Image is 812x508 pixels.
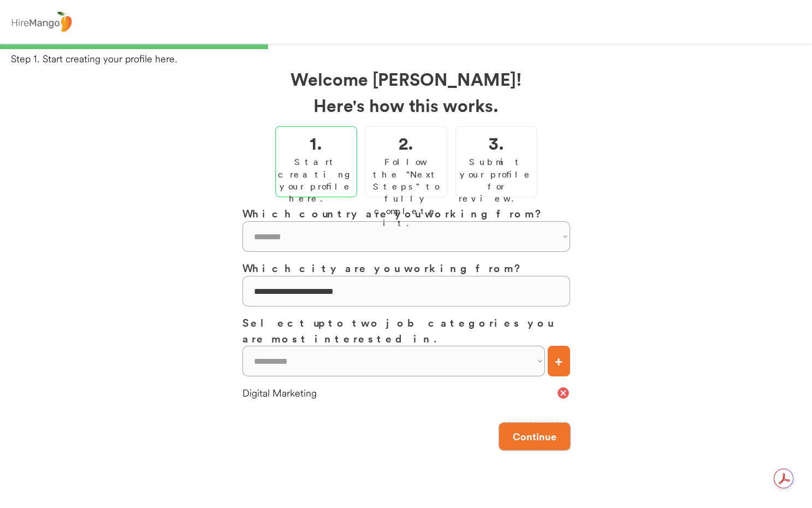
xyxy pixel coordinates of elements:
[499,423,570,450] button: Continue
[278,156,354,205] div: Start creating your profile here.
[11,52,812,66] div: Step 1. Start creating your profile here.
[8,9,75,35] img: logo%20-%20hiremango%20gray.png
[2,44,810,49] div: 33%
[242,260,570,276] h3: Which city are you working from?
[556,386,570,400] button: cancel
[310,129,322,156] h2: 1.
[489,129,504,156] h2: 3.
[242,66,570,118] h2: Welcome [PERSON_NAME]! Here's how this works.
[399,129,413,156] h2: 2.
[369,156,444,229] div: Follow the "Next Steps" to fully complete it.
[242,205,570,221] h3: Which country are you working from?
[242,386,556,400] div: Digital Marketing
[242,315,570,346] h3: Select up to two job categories you are most interested in.
[548,346,570,376] button: +
[459,156,534,205] div: Submit your profile for review.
